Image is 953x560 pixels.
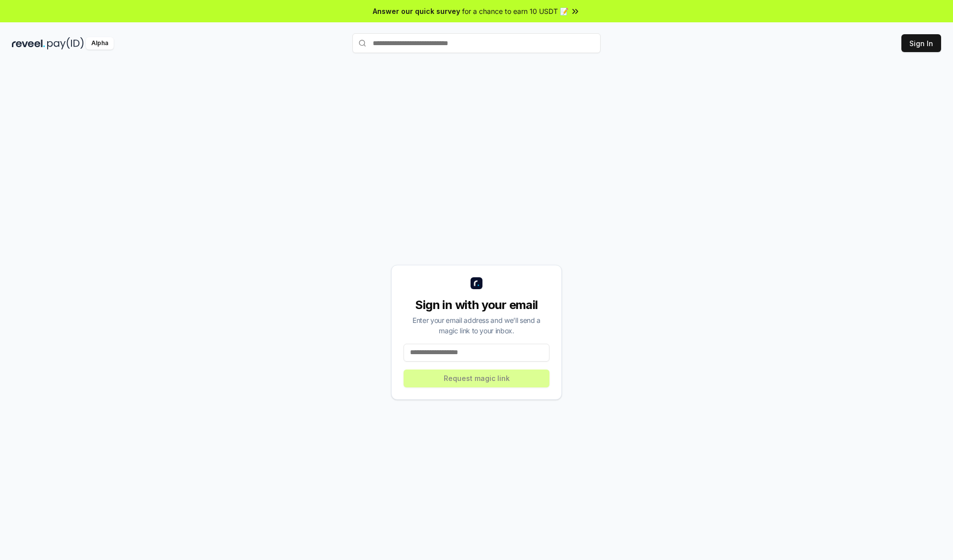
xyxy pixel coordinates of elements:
span: for a chance to earn 10 USDT 📝 [462,6,568,16]
div: Alpha [86,37,114,50]
span: Answer our quick survey [373,6,460,16]
img: logo_small [471,277,482,289]
img: reveel_dark [12,37,45,50]
img: pay_id [47,37,84,50]
div: Enter your email address and we’ll send a magic link to your inbox. [404,315,549,336]
button: Sign In [901,34,941,52]
div: Sign in with your email [404,297,549,313]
